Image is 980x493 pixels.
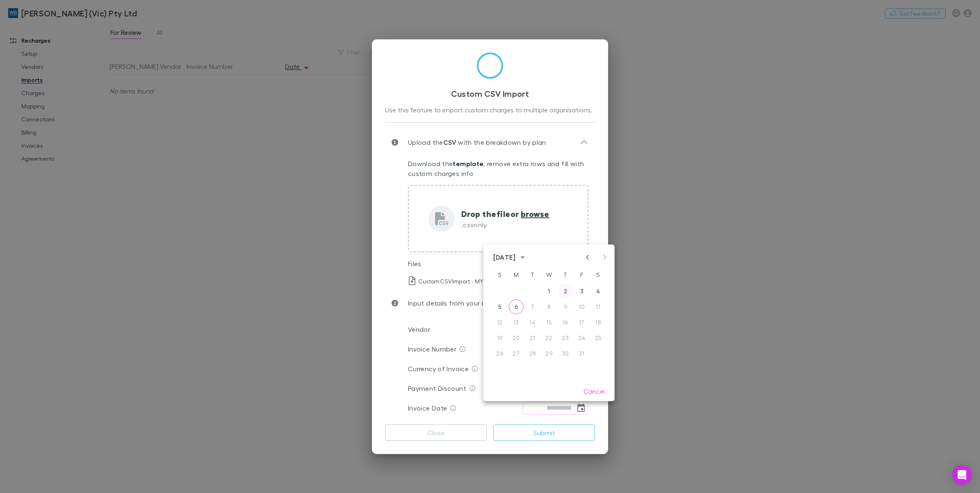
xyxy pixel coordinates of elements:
span: Wednesday [542,267,556,283]
div: Open Intercom Messenger [952,465,972,485]
button: 5 [492,299,507,314]
span: browse [521,208,549,219]
div: [DATE] [493,252,515,262]
button: Submit [493,425,595,441]
button: Previous month [583,252,593,262]
strong: CSV [443,138,456,146]
div: Use this feature to import custom charges to multiple organisations. [385,105,595,116]
p: Download the , remove extra rows and fill with custom charges info [408,159,588,178]
h3: Custom CSV Import [385,89,595,98]
a: template [453,160,483,168]
p: Currency of Invoice [408,364,469,374]
p: Files [408,259,422,269]
button: 6 [509,299,524,314]
button: 3 [574,284,589,299]
p: Drop the file or [461,208,549,220]
p: Upload the with the breakdown by plan [398,137,546,147]
span: Friday [574,267,589,283]
button: 1 [542,284,556,299]
p: .csv only [461,220,549,230]
span: Tuesday [525,267,540,283]
button: Close [385,425,487,441]
div: Upload theCSV with the breakdown by plan [385,129,595,155]
p: Input details from your invoice [398,298,504,308]
p: Payment Discount [408,383,466,393]
button: 2 [558,284,573,299]
p: CustomCSVImport - MYOB [DATE].csv [409,276,522,285]
span: Saturday [591,267,606,283]
button: calendar view is open, switch to year view [518,252,528,262]
p: Invoice Date [408,403,447,413]
button: Cancel [577,385,611,398]
span: Thursday [558,267,573,283]
div: Input details from your invoice [385,290,595,316]
button: 4 [591,284,606,299]
p: Invoice Number [408,344,456,354]
span: Monday [509,267,524,283]
p: Vendor [408,324,430,334]
span: Sunday [492,267,507,283]
button: Choose date [575,402,587,414]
